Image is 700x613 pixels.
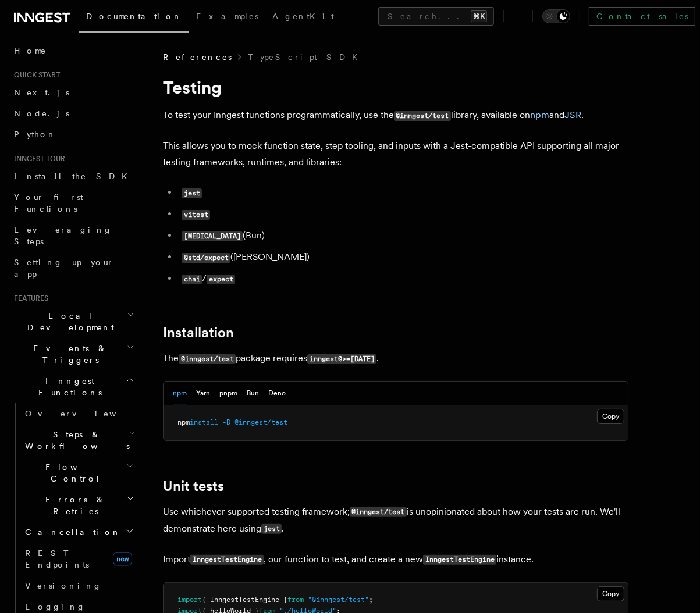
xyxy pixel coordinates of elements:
button: Errors & Retries [20,489,137,522]
a: REST Endpointsnew [20,543,137,575]
a: Examples [189,3,265,31]
span: Your first Functions [14,193,83,213]
code: vitest [182,210,210,220]
span: npm [177,418,190,426]
li: (Bun) [178,227,628,244]
span: import [177,596,202,604]
span: Next.js [14,88,69,97]
code: [MEDICAL_DATA] [182,231,243,241]
code: jest [182,188,202,198]
button: Deno [268,382,286,405]
button: Events & Triggers [9,338,137,370]
span: -D [222,418,230,426]
code: InngestTestEngine [190,555,264,565]
span: REST Endpoints [25,548,89,569]
button: Toggle dark mode [542,9,570,23]
span: Versioning [25,581,102,590]
span: Features [9,294,48,303]
span: Inngest Functions [9,375,126,398]
a: JSR [564,109,581,120]
span: Logging [25,602,86,611]
a: Install the SDK [9,166,137,187]
span: { InngestTestEngine } [202,596,287,604]
h1: Testing [163,77,628,98]
code: chai [182,275,202,284]
a: Home [9,40,137,61]
button: Flow Control [20,457,137,489]
button: Search...⌘K [378,7,494,26]
code: @inngest/test [394,111,451,121]
span: Local Development [9,310,127,333]
a: AgentKit [265,3,341,31]
button: Copy [597,409,624,424]
span: Documentation [86,12,182,21]
span: Steps & Workflows [20,429,130,452]
button: Local Development [9,305,137,338]
a: Node.js [9,103,137,124]
a: TypeScript SDK [248,51,365,63]
span: install [190,418,218,426]
span: new [113,552,132,566]
code: expect [207,275,235,284]
button: Cancellation [20,522,137,543]
button: Copy [597,586,624,601]
button: Yarn [196,382,210,405]
p: This allows you to mock function state, step tooling, and inputs with a Jest-compatible API suppo... [163,138,628,170]
span: "@inngest/test" [308,596,369,604]
a: Versioning [20,575,137,596]
p: Use whichever supported testing framework; is unopinionated about how your tests are run. We'll d... [163,504,628,537]
span: ; [369,596,373,604]
code: InngestTestEngine [423,555,496,565]
span: AgentKit [272,12,334,21]
a: Setting up your app [9,252,137,284]
a: Leveraging Steps [9,219,137,252]
a: npm [530,109,549,120]
span: Events & Triggers [9,343,127,366]
span: References [163,51,232,63]
span: from [287,596,304,604]
button: Bun [247,382,259,405]
code: inngest@>=[DATE] [307,354,376,364]
a: Your first Functions [9,187,137,219]
span: Leveraging Steps [14,225,112,246]
span: Examples [196,12,258,21]
code: @inngest/test [179,354,236,364]
span: Quick start [9,70,60,80]
span: Errors & Retries [20,494,126,517]
span: Overview [25,409,145,418]
a: Next.js [9,82,137,103]
a: Documentation [79,3,189,33]
span: Python [14,130,56,139]
li: / [178,270,628,287]
span: @inngest/test [234,418,287,426]
a: Python [9,124,137,145]
button: npm [173,382,187,405]
span: Inngest tour [9,154,65,163]
span: Cancellation [20,526,121,538]
button: pnpm [219,382,237,405]
a: Installation [163,325,234,341]
kbd: ⌘K [471,10,487,22]
span: Install the SDK [14,172,134,181]
button: Steps & Workflows [20,424,137,457]
code: jest [261,524,282,534]
span: Node.js [14,109,69,118]
li: ([PERSON_NAME]) [178,249,628,266]
p: To test your Inngest functions programmatically, use the library, available on and . [163,107,628,124]
span: Setting up your app [14,258,114,279]
span: Flow Control [20,461,126,484]
code: @inngest/test [350,507,407,517]
p: The package requires . [163,350,628,367]
a: Contact sales [589,7,695,26]
p: Import , our function to test, and create a new instance. [163,551,628,568]
a: Unit tests [163,478,224,494]
a: Overview [20,403,137,424]
button: Inngest Functions [9,370,137,403]
code: @std/expect [182,253,230,263]
span: Home [14,45,47,56]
